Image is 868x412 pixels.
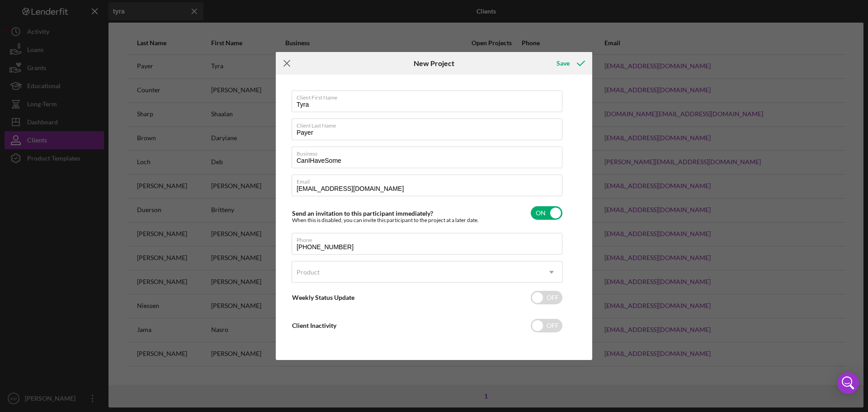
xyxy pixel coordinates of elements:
div: Product [297,269,320,276]
label: Phone [297,233,562,243]
button: Save [547,54,592,72]
label: Client Inactivity [292,322,336,329]
label: Business [297,147,562,157]
label: Client Last Name [297,119,562,129]
label: Email [297,175,562,185]
label: Send an invitation to this participant immediately? [292,209,433,217]
div: Open Intercom Messenger [837,372,859,394]
label: Client First Name [297,91,562,101]
h6: New Project [414,59,454,67]
div: When this is disabled, you can invite this participant to the project at a later date. [292,217,479,223]
label: Weekly Status Update [292,294,354,301]
div: Save [557,54,570,72]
